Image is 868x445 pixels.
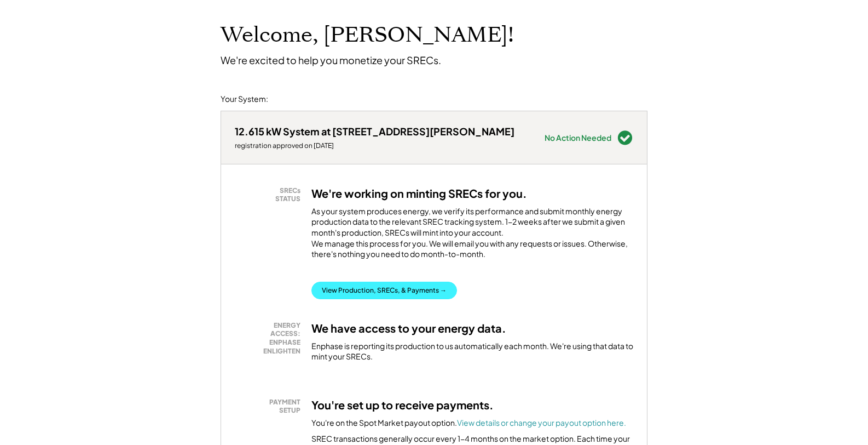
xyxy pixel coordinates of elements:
div: SRECs STATUS [240,186,300,203]
div: No Action Needed [545,134,611,141]
div: Your System: [221,94,268,105]
button: View Production, SRECs, & Payments → [311,282,457,299]
div: You're on the Spot Market payout option. [311,418,626,429]
h3: We're working on minting SRECs for you. [311,186,527,201]
h3: We have access to your energy data. [311,321,506,335]
div: We're excited to help you monetize your SRECs. [221,54,441,66]
div: As your system produces energy, we verify its performance and submit monthly energy production da... [311,206,633,265]
div: Enphase is reporting its production to us automatically each month. We're using that data to mint... [311,341,633,362]
div: 12.615 kW System at [STREET_ADDRESS][PERSON_NAME] [235,125,514,138]
a: View details or change your payout option here. [457,418,626,427]
div: ENERGY ACCESS: ENPHASE ENLIGHTEN [240,321,300,355]
div: registration approved on [DATE] [235,141,514,150]
h3: You're set up to receive payments. [311,398,494,412]
h1: Welcome, [PERSON_NAME]! [221,22,514,48]
div: PAYMENT SETUP [240,398,300,415]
